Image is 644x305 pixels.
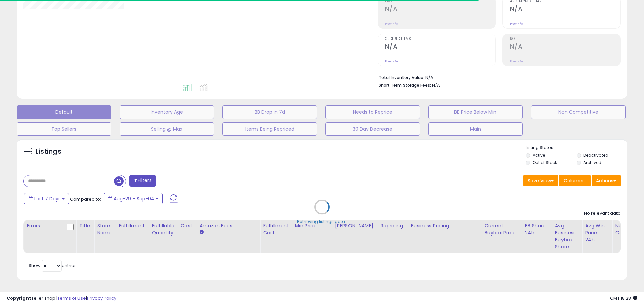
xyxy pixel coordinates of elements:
[385,43,495,52] h2: N/A
[222,122,317,136] button: Items Being Repriced
[610,295,637,301] span: 2025-09-12 18:28 GMT
[379,82,431,88] b: Short Term Storage Fees:
[510,37,620,41] span: ROI
[379,75,424,80] b: Total Inventory Value:
[385,5,495,14] h2: N/A
[510,43,620,52] h2: N/A
[531,105,626,119] button: Non Competitive
[510,59,523,63] small: Prev: N/A
[222,105,317,119] button: BB Drop in 7d
[385,59,398,63] small: Prev: N/A
[17,105,111,119] button: Default
[17,122,111,136] button: Top Sellers
[120,122,214,136] button: Selling @ Max
[325,122,420,136] button: 30 Day Decrease
[7,295,31,301] strong: Copyright
[120,105,214,119] button: Inventory Age
[57,295,86,301] a: Terms of Use
[325,105,420,119] button: Needs to Reprice
[510,22,523,26] small: Prev: N/A
[87,295,116,301] a: Privacy Policy
[385,37,495,41] span: Ordered Items
[297,219,347,225] div: Retrieving listings data..
[7,295,116,302] div: seller snap | |
[428,122,523,136] button: Main
[510,5,620,14] h2: N/A
[428,105,523,119] button: BB Price Below Min
[385,22,398,26] small: Prev: N/A
[432,82,440,88] span: N/A
[379,73,615,81] li: N/A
